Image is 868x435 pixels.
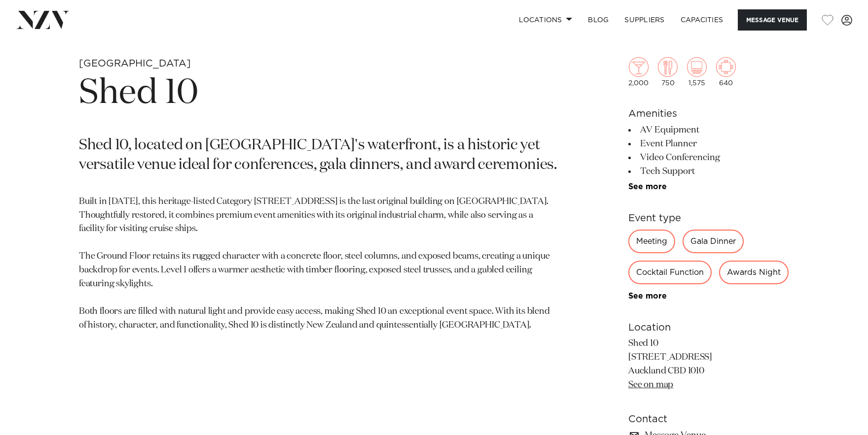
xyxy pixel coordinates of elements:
[628,123,789,137] li: AV Equipment
[628,261,712,284] div: Cocktail Function
[673,9,731,31] a: Capacities
[616,9,672,31] a: SUPPLIERS
[683,230,744,253] div: Gala Dinner
[687,57,707,77] img: theatre.png
[628,165,789,178] li: Tech Support
[16,11,70,29] img: nzv-logo.png
[79,71,558,116] h1: Shed 10
[658,57,678,87] div: 750
[628,57,649,87] div: 2,000
[687,57,707,87] div: 1,575
[716,57,736,77] img: meeting.png
[580,9,616,31] a: BLOG
[628,230,675,253] div: Meeting
[628,412,789,427] h6: Contact
[716,57,736,87] div: 640
[79,195,558,333] p: Built in [DATE], this heritage-listed Category [STREET_ADDRESS] is the last original building on ...
[79,136,558,175] p: Shed 10, located on [GEOGRAPHIC_DATA]'s waterfront, is a historic yet versatile venue ideal for c...
[628,211,789,226] h6: Event type
[628,106,789,121] h6: Amenities
[738,9,807,31] button: Message Venue
[628,337,789,392] p: Shed 10 [STREET_ADDRESS] Auckland CBD 1010
[658,57,678,77] img: dining.png
[511,9,580,31] a: Locations
[628,320,789,335] h6: Location
[628,137,789,151] li: Event Planner
[79,59,191,68] small: [GEOGRAPHIC_DATA]
[628,380,673,389] a: See on map
[628,151,789,165] li: Video Conferencing
[629,57,649,77] img: cocktail.png
[719,261,789,284] div: Awards Night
